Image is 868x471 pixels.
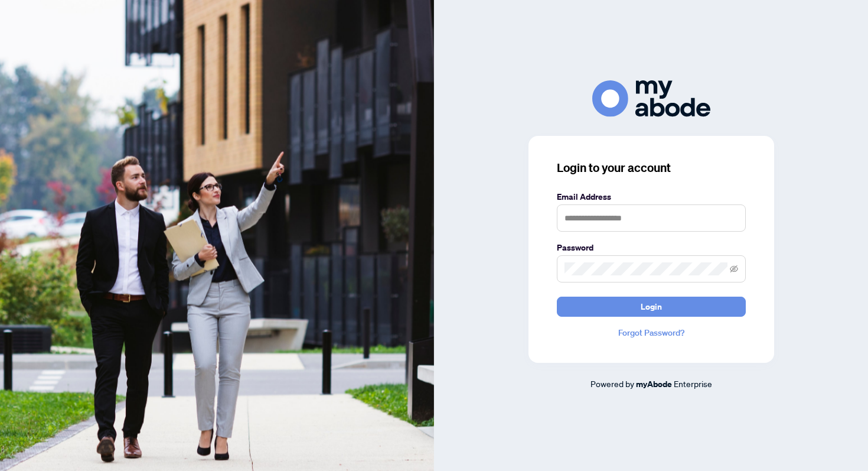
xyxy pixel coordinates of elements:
[557,326,746,339] a: Forgot Password?
[592,80,710,116] img: ma-logo
[674,378,712,389] span: Enterprise
[730,265,738,273] span: eye-invisible
[557,241,746,254] label: Password
[641,297,662,316] span: Login
[557,297,746,317] button: Login
[557,160,746,176] h3: Login to your account
[557,190,746,203] label: Email Address
[590,378,634,389] span: Powered by
[636,378,672,391] a: myAbode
